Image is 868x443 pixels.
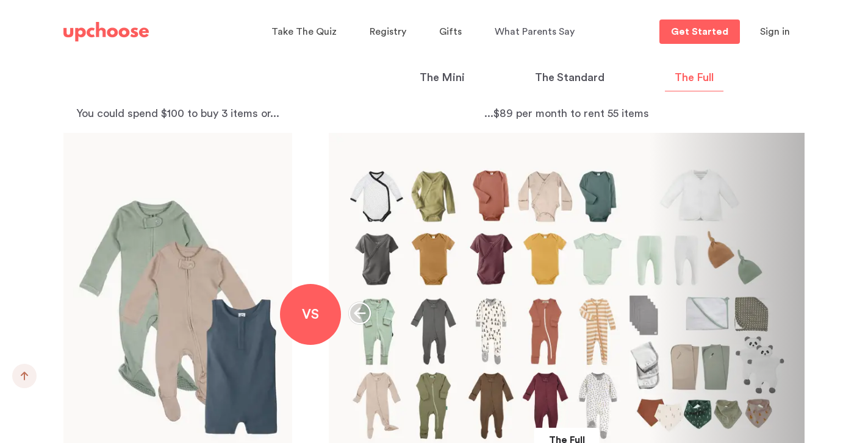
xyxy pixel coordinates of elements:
[271,27,337,37] span: Take The Quiz
[410,69,475,91] button: The Mini
[495,20,578,44] a: What Parents Say
[675,69,714,86] p: The Full
[665,69,723,91] button: The Full
[439,27,462,37] span: Gifts
[745,19,805,44] button: Sign in
[370,27,406,37] span: Registry
[495,27,575,37] span: What Parents Say
[535,69,604,86] p: The Standard
[63,22,149,41] img: UpChoose
[420,69,465,86] p: The Mini
[63,105,292,122] p: You could spend $100 to buy 3 items or...
[302,308,319,321] span: VS
[329,105,805,122] p: ...$89 per month to rent 55 items
[271,20,340,44] a: Take The Quiz
[760,27,790,37] span: Sign in
[671,27,728,37] p: Get Started
[525,69,614,91] button: The Standard
[370,20,410,44] a: Registry
[63,19,149,44] a: UpChoose
[439,20,465,44] a: Gifts
[659,19,740,44] a: Get Started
